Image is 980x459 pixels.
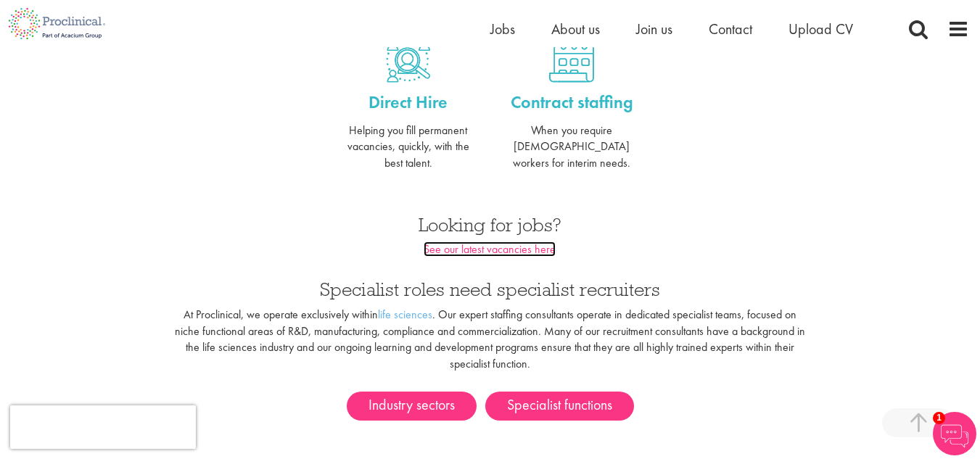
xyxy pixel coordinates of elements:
a: Direct Hire [337,90,479,115]
a: Jobs [490,20,515,38]
h3: Looking for jobs? [337,215,642,234]
p: When you require [DEMOGRAPHIC_DATA] workers for interim needs. [501,123,642,173]
a: Join us [636,20,672,38]
a: Contact [709,20,752,38]
p: At Proclinical, we operate exclusively within . Our expert staffing consultants operate in dedica... [174,307,806,373]
iframe: reCAPTCHA [10,405,196,449]
h3: Specialist roles need specialist recruiters [174,280,806,299]
a: Industry sectors [347,392,477,421]
img: Contract staffing [549,38,594,83]
a: About us [551,20,600,38]
a: Specialist functions [485,392,634,421]
a: Contract staffing [501,38,642,83]
p: Helping you fill permanent vacancies, quickly, with the best talent. [337,123,479,173]
a: Upload CV [788,20,853,38]
a: Direct hire [337,38,479,83]
img: Chatbot [933,412,976,455]
a: life sciences [378,307,432,322]
img: Direct hire [386,38,430,83]
a: Contract staffing [501,90,642,115]
span: 1 [933,412,945,424]
a: See our latest vacancies here [424,241,556,257]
